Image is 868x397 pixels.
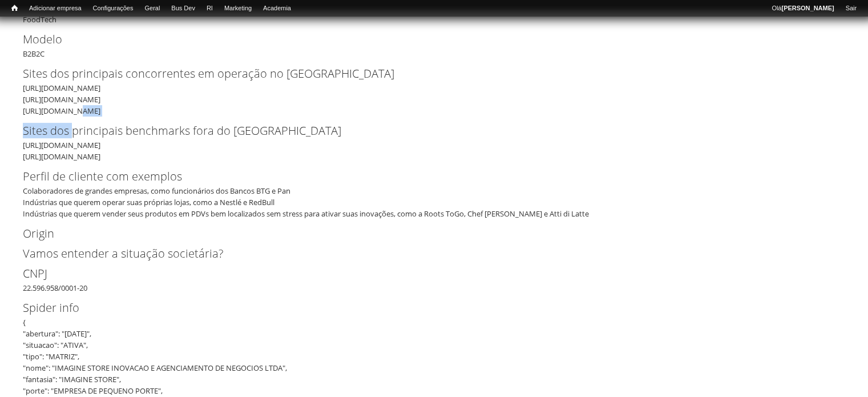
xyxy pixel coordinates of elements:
a: Adicionar empresa [23,3,87,14]
a: Configurações [87,3,139,14]
strong: [PERSON_NAME] [781,5,834,11]
label: Origin [23,225,826,242]
span: Início [11,4,18,12]
a: Marketing [219,3,257,14]
a: Olá[PERSON_NAME] [766,3,839,14]
div: Colaboradores de grandes empresas, como funcionários dos Bancos BTG e Pan Indústrias que querem o... [23,185,838,219]
a: Sair [839,3,862,14]
label: Sites dos principais concorrentes em operação no [GEOGRAPHIC_DATA] [23,65,826,82]
div: [URL][DOMAIN_NAME] [URL][DOMAIN_NAME] [23,139,838,162]
label: Sites dos principais benchmarks fora do [GEOGRAPHIC_DATA] [23,122,826,139]
div: 22.596.958/0001-20 [23,265,845,294]
a: Bus Dev [165,3,201,14]
a: Geral [139,3,165,14]
label: Spider info [23,299,826,316]
a: Academia [257,3,297,14]
h2: Vamos entender a situação societária? [23,248,845,259]
div: B2B2C [23,31,845,59]
a: RI [201,3,219,14]
label: CNPJ [23,265,826,282]
a: Início [6,3,23,14]
label: Modelo [23,31,826,48]
label: Perfil de cliente com exemplos [23,168,826,185]
div: [URL][DOMAIN_NAME] [URL][DOMAIN_NAME] [URL][DOMAIN_NAME] [23,82,838,117]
